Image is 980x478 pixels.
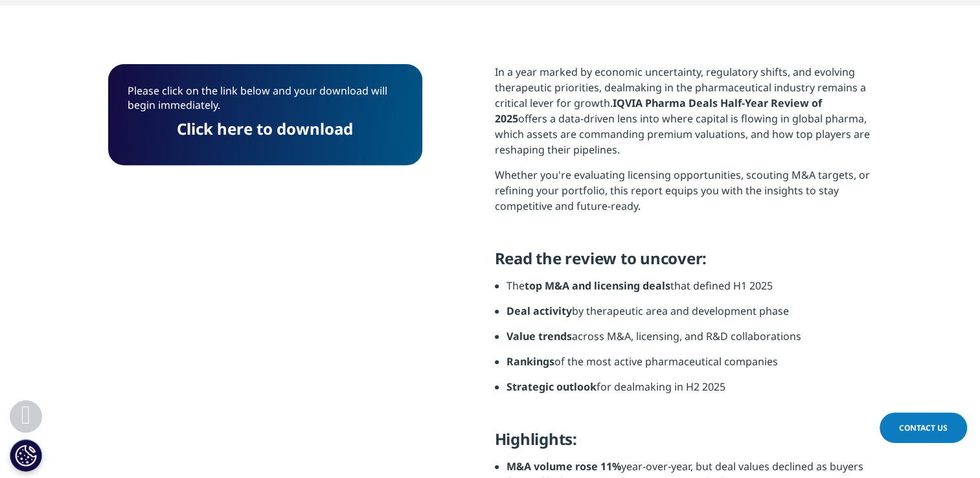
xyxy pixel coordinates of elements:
strong: Rankings [507,354,554,369]
strong: top M&A and licensing deals [525,279,670,293]
strong: IQVIA Pharma Deals Half-Year Review of 2025 [495,96,822,126]
li: by therapeutic area and development phase [507,303,872,328]
p: In a year marked by economic uncertainty, regulatory shifts, and evolving therapeutic priorities,... [495,64,872,167]
strong: M&A volume rose 11% [507,459,621,473]
a: Contact Us [880,413,967,443]
span: Contact Us [899,422,948,433]
li: for dealmaking in H2 2025 [507,379,872,404]
p: Please click on the link below and your download will begin immediately. [128,84,403,122]
strong: Strategic outlook [507,380,597,394]
li: across M&A, licensing, and R&D collaborations [507,328,872,354]
h5: Read the review to uncover: [495,249,872,278]
strong: Deal activity [507,304,572,318]
li: of the most active pharmaceutical companies [507,354,872,379]
strong: Value trends [507,329,572,343]
button: Cookies Settings [10,439,42,472]
h5: Highlights: [495,429,872,459]
li: The that defined H1 2025 [507,278,872,303]
a: Click here to download [177,118,353,139]
p: Whether you're evaluating licensing opportunities, scouting M&A targets, or refining your portfol... [495,167,872,223]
